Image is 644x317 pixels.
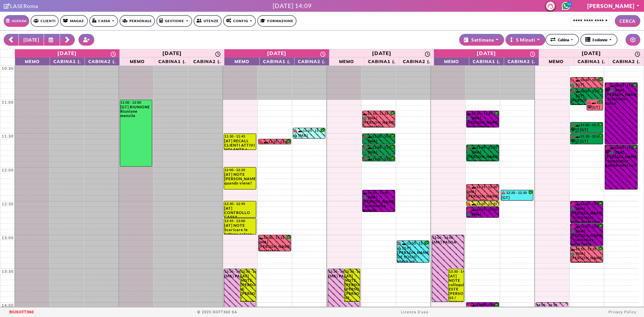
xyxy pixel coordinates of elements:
[467,212,498,217] div: [MA] [PERSON_NAME] : biochimica ascelle
[467,146,471,149] i: Il cliente ha degli insoluti
[224,49,329,57] a: 3 settembre 2025
[610,150,615,154] i: PAGATO
[571,139,602,144] div: [GT] [PERSON_NAME] : laser deltoidi -m
[259,240,290,251] div: [MA] [PERSON_NAME] : controllo ascelle e braccia
[17,58,48,64] span: Memo
[363,146,367,149] i: Il cliente ha degli insoluti
[224,206,256,217] div: [AT] CONTROLLO CASSA Inserimento spese reali della settimana (da [DATE] a [DATE])
[397,246,402,250] i: PAGATO
[363,150,394,155] div: [MA] [PERSON_NAME] : laser ascelle
[363,139,394,144] div: [MA] [PERSON_NAME] : laser inguine completo
[582,50,601,56] div: [DATE]
[57,50,77,56] div: [DATE]
[0,100,15,105] div: 11:00
[605,88,610,92] i: Categoria cliente: Diamante
[293,133,325,138] div: [MA] [PERSON_NAME] : resina viso p.
[467,208,471,211] i: Il cliente ha degli insoluti
[261,58,292,64] span: CABINA1 (.
[241,269,256,273] div: 13:30 - 14:00
[293,128,325,133] div: 11:25 - 11:35
[610,58,642,64] span: CABINA2 (.
[401,58,432,64] span: CABINA2 (.
[0,66,15,71] div: 10:30
[241,274,256,302] div: [AT] NOTE [PERSON_NAME] di [PERSON_NAME] / [PERSON_NAME] / [PERSON_NAME] / [PERSON_NAME]
[605,88,637,107] div: [MA] [PERSON_NAME] : biochimica cosce
[605,84,609,87] i: Il cliente ha degli insoluti
[363,195,368,199] i: PAGATO
[464,36,494,43] div: Settimana
[571,94,602,105] div: [GT] [PERSON_NAME] : laser viso completo -w
[571,247,602,251] div: 13:10 - 13:25
[467,116,498,127] div: [MA] [PERSON_NAME] : biochimica baffetto
[223,15,256,27] a: Config
[467,185,498,189] div: 12:15 - 12:30
[224,172,256,185] div: [AT] NOTE [PERSON_NAME] quando viene?
[571,127,575,132] i: Categoria cliente: Diamante
[432,235,464,240] div: 13:00 - 14:00
[119,15,155,27] a: Personale
[506,58,537,64] span: CABINA2 (.
[436,58,467,64] span: Memo
[432,240,464,244] div: [MA] PAUSA
[363,139,368,143] i: PAGATO
[87,58,118,64] span: CABINA2 (.
[331,58,362,64] span: Memo
[397,242,401,245] i: Il cliente ha degli insoluti
[345,269,360,273] div: 13:30 - 14:00
[610,88,615,92] i: PAGATO
[397,246,429,262] div: [GT] [PERSON_NAME] DE SOCIO : check-up completo
[567,2,572,7] span: 55
[605,145,637,150] div: 11:40 - 12:20
[0,269,15,274] div: 13:30
[78,34,95,46] button: Crea nuovo contatto rapido
[449,269,464,273] div: 13:30 - 14:00
[467,207,498,212] div: 12:35 - 12:45
[571,252,576,255] i: PAGATO
[156,58,187,64] span: CABINA1 (.
[571,83,576,87] i: PAGATO
[571,202,602,206] div: 12:30 - 12:50
[575,128,580,133] img: PERCORSO
[571,94,576,98] i: PAGATO
[31,15,59,27] a: Clienti
[293,134,299,137] i: PAGATO
[571,123,602,127] div: 11:20 - 11:30
[191,58,222,64] span: CABINA2 (.
[329,49,434,57] a: 4 settembre 2025
[434,49,538,57] a: 5 settembre 2025
[18,34,44,46] button: [DATE]
[467,212,472,216] i: PAGATO
[605,150,637,169] div: [MA] [PERSON_NAME] : biochimica gambe inferiori
[571,207,576,210] i: PAGATO
[60,15,88,27] a: Magaz.
[571,224,602,228] div: 12:50 - 13:10
[587,105,592,109] i: Categoria cliente: Diamante
[363,195,394,212] div: [MA] [PERSON_NAME] : biochimica ascelle
[467,190,498,200] div: [MA] [PERSON_NAME] : controllo inguine+ascelle
[0,303,15,308] div: 14:00
[615,15,640,27] button: CERCA
[571,83,602,88] div: [GT] [PERSON_NAME] : controllo viso
[194,15,222,27] a: Utenze
[467,202,500,206] div: 12:30 - 12:35
[120,105,152,118] div: [GT] RIUNIONE Riunione mensile
[363,116,394,127] div: [MA] [PERSON_NAME] : controllo gambe e inguine
[363,157,396,161] div: 11:50 - 11:55
[4,3,38,9] a: Clicca per andare alla pagina di firmaLASERoma
[0,202,15,206] div: 12:30
[570,15,613,27] input: Cerca cliente...
[571,78,602,82] div: 10:40 - 10:50
[571,135,575,138] i: Il cliente ha degli insoluti
[571,139,575,143] i: Categoria cliente: Diamante
[328,274,360,278] div: [MA] PAUSA
[571,127,602,133] div: [GT] [PERSON_NAME] : laser spalle superiori -m
[510,36,535,43] div: 5 Minuti
[539,49,644,57] a: 6 settembre 2025
[224,139,256,150] div: [AT] RECALL CLIENTI ATTIVI VOLANTE è SCAPPATA IN MODO SUBDOLO DAL SUO RINNOVO.. CHE DEVE FA?
[259,140,263,143] i: Il cliente ha degli insoluti
[467,303,471,307] i: Il cliente ha degli insoluti
[401,310,428,314] a: Licenza D'uso
[224,219,256,223] div: 12:45 - 13:00
[366,58,397,64] span: CABINA1 (.
[4,15,29,27] a: Agenda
